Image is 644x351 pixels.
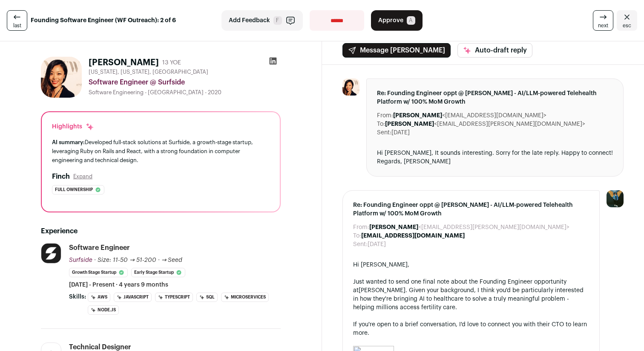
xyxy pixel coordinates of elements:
[155,293,193,302] li: TypeScript
[89,69,208,75] span: [US_STATE], [US_STATE], [GEOGRAPHIC_DATA]
[52,138,270,165] div: Developed full-stack solutions at Surfside, a growth-stage startup, leveraging Ruby on Rails and ...
[52,171,70,182] h2: Finch
[353,320,589,337] div: If you're open to a brief conversation, I'd love to connect you with their CTO to learn more.
[368,240,386,249] dd: [DATE]
[393,111,546,120] dd: <[EMAIL_ADDRESS][DOMAIN_NAME]>
[41,226,281,236] h2: Experience
[623,22,631,29] span: esc
[161,257,183,263] span: → Seed
[359,287,405,293] a: [PERSON_NAME]
[377,149,613,166] div: Hi [PERSON_NAME], It sounds interesting. Sorry for the late reply. Happy to connect! Regards, [PE...
[353,262,409,268] span: Hi [PERSON_NAME],
[221,10,303,31] button: Add Feedback F
[94,257,156,263] span: · Size: 11-50 → 51-200
[41,244,61,263] img: 4b061032a2c93a0302b14603f0f7c190fa772b7ebaee2ececb527c62a4db30ba.png
[378,16,403,25] span: Approve
[196,293,218,302] li: SQL
[377,111,393,120] dt: From:
[598,22,608,29] span: next
[69,293,86,301] span: Skills:
[353,278,589,312] div: Just wanted to send one final note about the Founding Engineer opportunity at . Given your backgr...
[407,16,415,25] span: A
[55,186,93,194] span: Full ownership
[73,173,92,180] button: Expand
[385,121,434,127] b: [PERSON_NAME]
[52,139,85,145] span: AI summary:
[342,78,359,96] img: 3bb2231863ae9de08472ef2ef4a2dac1ee0586f33c63fc4f457dc7e7d531b287.jpg
[377,128,391,137] dt: Sent:
[131,268,185,277] li: Early Stage Startup
[593,10,613,31] a: next
[89,89,281,96] div: Software Engineering - [GEOGRAPHIC_DATA] - 2020
[617,10,637,31] a: Close
[393,113,442,119] b: [PERSON_NAME]
[69,257,92,263] span: Surfside
[69,281,168,289] span: [DATE] - Present · 4 years 9 months
[69,268,128,277] li: Growth Stage Startup
[114,293,152,302] li: JavaScript
[41,57,82,98] img: 3bb2231863ae9de08472ef2ef4a2dac1ee0586f33c63fc4f457dc7e7d531b287.jpg
[89,57,159,69] h1: [PERSON_NAME]
[342,43,451,58] button: Message [PERSON_NAME]
[88,305,119,315] li: Node.js
[69,243,130,252] div: Software Engineer
[31,16,176,25] strong: Founding Software Engineer (WF Outreach): 2 of 6
[371,10,423,31] button: Approve A
[52,122,94,131] div: Highlights
[457,43,532,58] button: Auto-draft reply
[89,77,281,87] div: Software Engineer @ Surfside
[361,233,465,239] b: [EMAIL_ADDRESS][DOMAIN_NAME]
[13,22,21,29] span: last
[88,293,110,302] li: AWS
[221,293,269,302] li: Microservices
[162,58,181,67] div: 13 YOE
[353,201,589,218] span: Re: Founding Engineer oppt @ [PERSON_NAME] - AI/LLM-powered Telehealth Platform w/ 100% MoM Growth
[385,120,585,128] dd: <[EMAIL_ADDRESS][PERSON_NAME][DOMAIN_NAME]>
[369,223,569,232] dd: <[EMAIL_ADDRESS][PERSON_NAME][DOMAIN_NAME]>
[353,232,361,240] dt: To:
[391,128,410,137] dd: [DATE]
[273,16,282,25] span: F
[353,240,368,249] dt: Sent:
[7,10,27,31] a: last
[353,223,369,232] dt: From:
[158,256,160,264] span: ·
[607,190,624,207] img: 12031951-medium_jpg
[229,16,270,25] span: Add Feedback
[377,89,613,106] span: Re: Founding Engineer oppt @ [PERSON_NAME] - AI/LLM-powered Telehealth Platform w/ 100% MoM Growth
[377,120,385,128] dt: To:
[369,224,418,230] b: [PERSON_NAME]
